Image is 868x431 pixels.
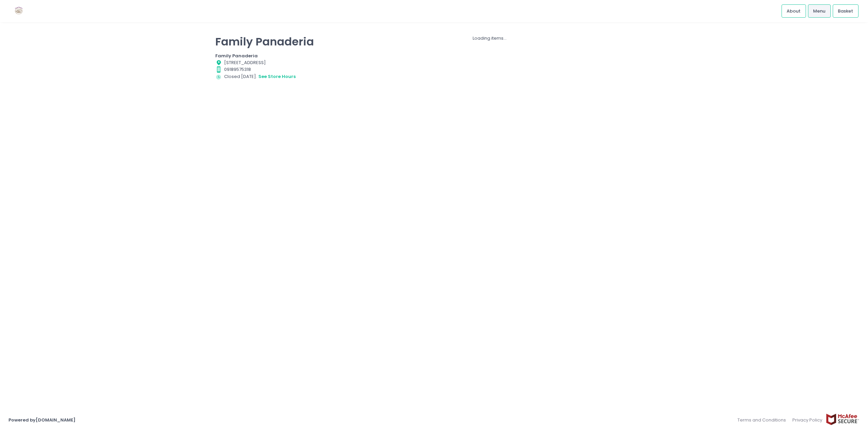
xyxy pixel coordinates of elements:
[813,8,825,15] span: Menu
[215,66,318,73] div: 09189575318
[737,413,789,427] a: Terms and Conditions
[8,417,76,423] a: Powered by[DOMAIN_NAME]
[215,59,318,66] div: [STREET_ADDRESS]
[327,35,653,42] div: Loading items...
[838,8,853,15] span: Basket
[789,413,826,427] a: Privacy Policy
[826,413,860,425] img: mcafee-secure
[215,53,258,59] b: Family Panaderia
[215,73,318,80] div: Closed [DATE].
[258,73,296,80] button: see store hours
[787,8,801,15] span: About
[782,4,806,17] a: About
[215,35,318,48] p: Family Panaderia
[8,5,29,17] img: logo
[808,4,831,17] a: Menu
